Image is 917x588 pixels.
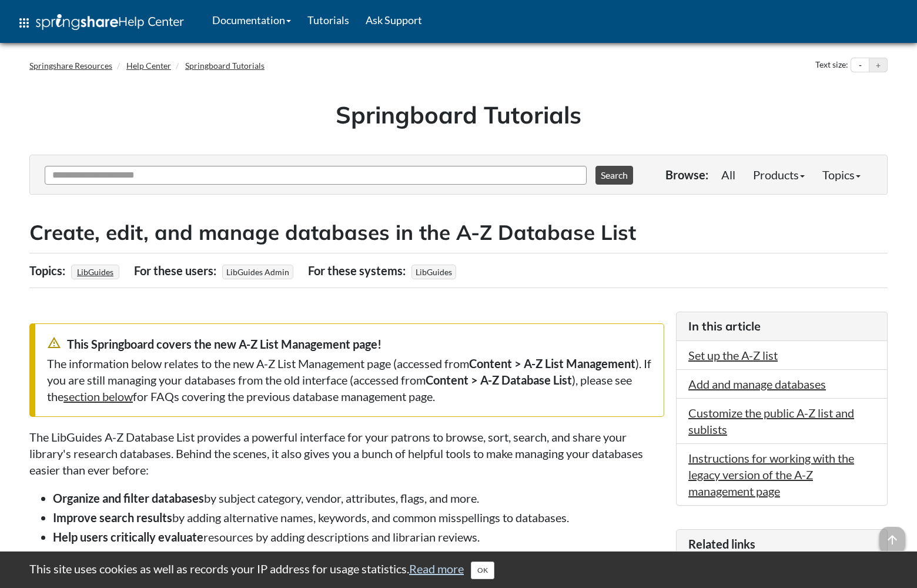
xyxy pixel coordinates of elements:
[53,490,664,506] li: by subject category, vendor, attributes, flags, and more.
[688,377,826,391] a: Add and manage databases
[411,265,456,279] span: LibGuides
[47,336,652,352] div: This Springboard covers the new A-Z List Management page!
[688,537,755,551] span: Related links
[222,265,293,279] span: LibGuides Admin
[9,5,192,41] a: apps Help Center
[744,163,814,186] a: Products
[409,562,464,576] a: Read more
[688,318,875,335] h3: In this article
[299,5,357,35] a: Tutorials
[688,451,854,498] a: Instructions for working with the legacy version of the A-Z management page
[47,336,61,350] span: warning_amber
[36,14,118,30] img: Springshare
[17,16,31,30] span: apps
[813,58,851,73] div: Text size:
[471,562,494,579] button: Close
[53,549,88,563] strong: Profile
[53,509,664,526] li: by adding alternative names, keywords, and common misspellings to databases.
[53,491,204,505] strong: Organize and filter databases
[118,14,184,29] span: Help Center
[426,373,572,387] strong: Content > A-Z Database List
[126,61,171,71] a: Help Center
[29,218,888,247] h2: Create, edit, and manage databases in the A-Z Database List
[712,163,744,186] a: All
[357,5,430,35] a: Ask Support
[879,527,905,553] span: arrow_upward
[879,528,905,542] a: arrow_upward
[18,560,899,579] div: This site uses cookies as well as records your IP address for usage statistics.
[29,259,68,282] div: Topics:
[814,163,869,186] a: Topics
[29,429,664,478] p: The LibGuides A-Z Database List provides a powerful interface for your patrons to browse, sort, s...
[53,510,172,524] strong: Improve search results
[469,356,635,370] strong: Content > A-Z List Management
[38,98,879,131] h1: Springboard Tutorials
[851,58,869,72] button: Decrease text size
[665,166,708,183] p: Browse:
[204,5,299,35] a: Documentation
[63,389,133,403] a: section below
[595,166,633,185] button: Search
[53,529,664,545] li: resources by adding descriptions and librarian reviews.
[75,263,115,280] a: LibGuides
[869,58,887,72] button: Increase text size
[688,406,854,436] a: Customize the public A-Z list and sublists
[308,259,409,282] div: For these systems:
[185,61,265,71] a: Springboard Tutorials
[53,548,664,564] li: your new, trial, and featured databases to improve discovery.
[134,259,219,282] div: For these users:
[53,530,203,544] strong: Help users critically evaluate
[47,355,652,405] div: The information below relates to the new A-Z List Management page (accessed from ). If you are st...
[29,61,112,71] a: Springshare Resources
[688,348,778,362] a: Set up the A-Z list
